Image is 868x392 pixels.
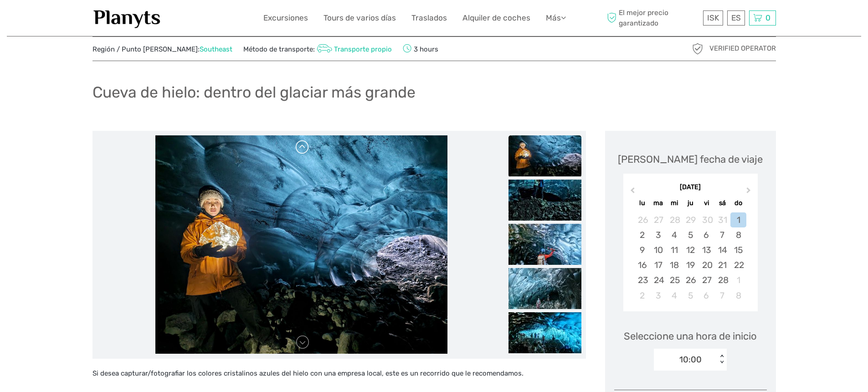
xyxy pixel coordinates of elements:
[742,185,757,200] button: Next Month
[666,273,682,288] div: Choose miércoles, 25 de febrero de 2026
[508,312,581,353] img: 1b907e746b07441996307f4758f83d7b_slider_thumbnail.jpeg
[263,11,308,25] a: Excursiones
[666,288,682,303] div: Choose miércoles, 4 de marzo de 2026
[155,135,447,354] img: db974dd14738458883e1674d22ec4794_main_slider.jpeg
[682,258,698,273] div: Choose jueves, 19 de febrero de 2026
[623,183,758,192] div: [DATE]
[634,242,650,258] div: Choose lunes, 9 de febrero de 2026
[403,42,438,55] span: 3 hours
[709,44,776,53] span: Verified Operator
[666,212,682,227] div: Choose miércoles, 28 de enero de 2026
[714,242,730,258] div: Choose sábado, 14 de febrero de 2026
[650,273,666,288] div: Choose martes, 24 de febrero de 2026
[679,354,702,366] div: 10:00
[730,288,746,303] div: Choose domingo, 8 de marzo de 2026
[200,45,232,53] a: Southeast
[13,16,103,23] p: We're away right now. Please check back later!
[699,212,714,227] div: Choose viernes, 30 de enero de 2026
[92,368,586,380] p: Si desea capturar/fotografiar los colores cristalinos azules del hielo con una empresa local, est...
[707,13,719,22] span: ISK
[714,273,730,288] div: Choose sábado, 28 de febrero de 2026
[699,258,714,273] div: Choose viernes, 20 de febrero de 2026
[730,242,746,258] div: Choose domingo, 15 de febrero de 2026
[666,242,682,258] div: Choose miércoles, 11 de febrero de 2026
[699,227,714,242] div: Choose viernes, 6 de febrero de 2026
[508,135,581,176] img: db974dd14738458883e1674d22ec4794_slider_thumbnail.jpeg
[508,180,581,221] img: 7a0a5181b88947c382e0e64a1443731e_slider_thumbnail.jpeg
[605,8,701,28] span: El mejor precio garantizado
[634,288,650,303] div: Choose lunes, 2 de marzo de 2026
[650,288,666,303] div: Choose martes, 3 de marzo de 2026
[730,273,746,288] div: Choose domingo, 1 de marzo de 2026
[718,355,726,364] div: < >
[92,45,232,54] span: Región / Punto [PERSON_NAME]:
[730,227,746,242] div: Choose domingo, 8 de febrero de 2026
[714,227,730,242] div: Choose sábado, 7 de febrero de 2026
[315,45,392,53] a: Transporte propio
[462,11,530,25] a: Alquiler de coches
[624,185,639,200] button: Previous Month
[634,258,650,273] div: Choose lunes, 16 de febrero de 2026
[92,83,416,102] h1: Cueva de hielo: dentro del glaciar más grande
[730,258,746,273] div: Choose domingo, 22 de febrero de 2026
[682,242,698,258] div: Choose jueves, 12 de febrero de 2026
[508,268,581,309] img: 76b600cada044583970d767e1e3e6eaf_slider_thumbnail.jpeg
[650,197,666,209] div: ma
[243,42,392,55] span: Método de transporte:
[650,242,666,258] div: Choose martes, 10 de febrero de 2026
[650,227,666,242] div: Choose martes, 3 de febrero de 2026
[634,227,650,242] div: Choose lunes, 2 de febrero de 2026
[626,212,755,303] div: month 2026-02
[730,212,746,227] div: Choose domingo, 1 de febrero de 2026
[682,227,698,242] div: Choose jueves, 5 de febrero de 2026
[634,273,650,288] div: Choose lunes, 23 de febrero de 2026
[666,258,682,273] div: Choose miércoles, 18 de febrero de 2026
[92,7,162,29] img: 1453-555b4ac7-172b-4ae9-927d-298d0724a4f4_logo_small.jpg
[699,288,714,303] div: Choose viernes, 6 de marzo de 2026
[411,11,447,25] a: Traslados
[764,13,772,22] span: 0
[624,329,757,343] span: Seleccione una hora de inicio
[730,197,746,209] div: do
[324,11,396,25] a: Tours de varios días
[682,197,698,209] div: ju
[682,212,698,227] div: Choose jueves, 29 de enero de 2026
[699,197,714,209] div: vi
[682,288,698,303] div: Choose jueves, 5 de marzo de 2026
[727,10,745,26] div: ES
[650,258,666,273] div: Choose martes, 17 de febrero de 2026
[699,242,714,258] div: Choose viernes, 13 de febrero de 2026
[634,197,650,209] div: lu
[105,14,116,25] button: Open LiveChat chat widget
[690,41,705,56] img: verified_operator_grey_128.png
[699,273,714,288] div: Choose viernes, 27 de febrero de 2026
[508,224,581,265] img: 661eea406e5f496cb329d58d04216bbc_slider_thumbnail.jpeg
[714,197,730,209] div: sá
[618,152,763,166] div: [PERSON_NAME] fecha de viaje
[714,258,730,273] div: Choose sábado, 21 de febrero de 2026
[650,212,666,227] div: Choose martes, 27 de enero de 2026
[682,273,698,288] div: Choose jueves, 26 de febrero de 2026
[546,11,566,25] a: Más
[714,212,730,227] div: Choose sábado, 31 de enero de 2026
[714,288,730,303] div: Choose sábado, 7 de marzo de 2026
[666,227,682,242] div: Choose miércoles, 4 de febrero de 2026
[666,197,682,209] div: mi
[634,212,650,227] div: Choose lunes, 26 de enero de 2026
